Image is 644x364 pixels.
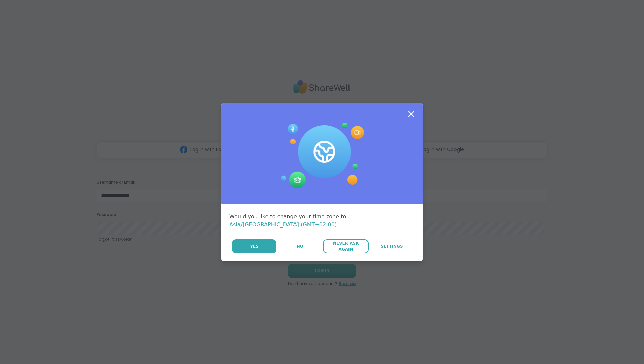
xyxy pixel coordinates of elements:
[369,239,415,253] a: Settings
[250,243,259,249] span: Yes
[229,221,337,228] span: Asia/[GEOGRAPHIC_DATA] (GMT+02:00)
[381,243,403,249] span: Settings
[326,240,365,252] span: Never Ask Again
[323,239,368,253] button: Never Ask Again
[297,243,303,249] span: No
[229,213,415,229] div: Would you like to change your time zone to
[277,239,322,253] button: No
[232,239,276,253] button: Yes
[280,123,364,188] img: Session Experience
